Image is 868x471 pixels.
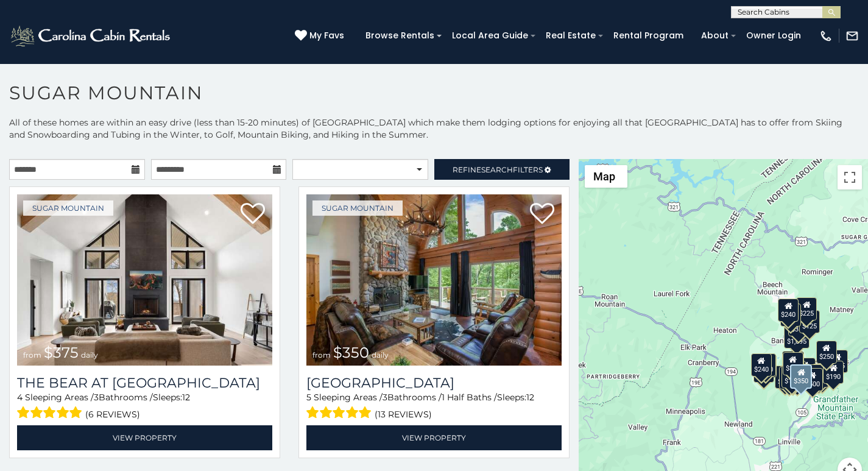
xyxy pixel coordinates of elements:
[306,375,562,391] h3: Grouse Moor Lodge
[755,355,776,378] div: $225
[827,350,847,373] div: $155
[446,26,534,45] a: Local Area Guide
[585,165,627,188] button: Change map style
[306,392,311,403] span: 5
[823,361,844,384] div: $190
[17,392,23,403] span: 4
[593,170,615,183] span: Map
[838,165,862,189] button: Toggle fullscreen view
[182,392,190,403] span: 12
[526,392,534,403] span: 12
[755,353,775,377] div: $210
[750,353,771,377] div: $240
[540,26,602,45] a: Real Estate
[442,392,497,403] span: 1 Half Baths /
[530,202,554,227] a: Add to favorites
[17,194,272,366] a: The Bear At Sugar Mountain from $375 daily
[359,26,440,45] a: Browse Rentals
[23,350,41,359] span: from
[802,368,822,391] div: $500
[309,29,344,42] span: My Favs
[816,341,836,364] div: $250
[312,350,331,359] span: from
[375,406,432,422] span: (13 reviews)
[819,29,833,43] img: phone-regular-white.png
[434,159,570,180] a: RefineSearchFilters
[306,375,562,391] a: [GEOGRAPHIC_DATA]
[306,391,562,422] div: Sleeping Areas / Bathrooms / Sleeps:
[85,406,140,422] span: (6 reviews)
[481,165,513,174] span: Search
[740,26,807,45] a: Owner Login
[607,26,690,45] a: Rental Program
[845,29,859,43] img: mail-regular-white.png
[808,364,828,388] div: $195
[778,299,799,322] div: $240
[295,29,347,43] a: My Favs
[312,200,403,216] a: Sugar Mountain
[306,194,562,366] a: Grouse Moor Lodge from $350 daily
[782,352,803,375] div: $300
[799,310,819,333] div: $125
[17,375,272,391] a: The Bear At [GEOGRAPHIC_DATA]
[306,194,562,366] img: Grouse Moor Lodge
[453,165,543,174] span: Refine Filters
[781,365,802,388] div: $175
[94,392,99,403] span: 3
[780,303,800,327] div: $170
[794,358,815,381] div: $200
[306,425,562,450] a: View Property
[9,24,174,48] img: White-1-2.png
[17,375,272,391] h3: The Bear At Sugar Mountain
[383,392,387,403] span: 3
[333,344,369,361] span: $350
[695,26,735,45] a: About
[790,364,812,389] div: $350
[81,350,98,359] span: daily
[783,351,803,374] div: $265
[796,297,817,320] div: $225
[241,202,265,227] a: Add to favorites
[23,200,113,216] a: Sugar Mountain
[779,366,800,389] div: $155
[782,351,802,374] div: $190
[17,425,272,450] a: View Property
[44,344,79,361] span: $375
[17,194,272,366] img: The Bear At Sugar Mountain
[17,391,272,422] div: Sleeping Areas / Bathrooms / Sleeps:
[783,325,809,349] div: $1,095
[372,350,389,359] span: daily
